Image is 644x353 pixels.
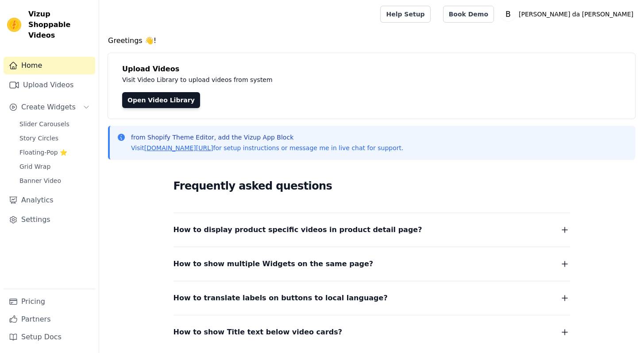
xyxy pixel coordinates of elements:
[443,6,494,23] a: Book Demo
[174,224,570,236] button: How to display product specific videos in product detail page?
[4,76,95,94] a: Upload Videos
[4,191,95,209] a: Analytics
[122,74,519,85] p: Visit Video Library to upload videos from system
[4,293,95,310] a: Pricing
[174,292,388,304] span: How to translate labels on buttons to local language?
[108,35,635,46] h4: Greetings 👋!
[515,6,637,22] p: [PERSON_NAME] da [PERSON_NAME]
[174,326,570,338] button: How to show Title text below video cards?
[4,328,95,346] a: Setup Docs
[14,160,95,173] a: Grid Wrap
[174,292,570,304] button: How to translate labels on buttons to local language?
[19,120,69,128] span: Slider Carousels
[7,18,21,32] img: Vizup
[21,102,76,112] span: Create Widgets
[28,9,92,41] span: Vizup Shoppable Videos
[19,162,50,171] span: Grid Wrap
[19,134,58,143] span: Story Circles
[144,144,213,151] a: [DOMAIN_NAME][URL]
[19,148,67,157] span: Floating-Pop ⭐
[505,10,511,19] text: B
[14,175,95,187] a: Banner Video
[122,92,200,108] a: Open Video Library
[19,176,61,185] span: Banner Video
[380,6,430,23] a: Help Setup
[4,211,95,229] a: Settings
[174,326,343,338] span: How to show Title text below video cards?
[174,177,570,195] h2: Frequently asked questions
[131,144,403,152] p: Visit for setup instructions or message me in live chat for support.
[14,132,95,144] a: Story Circles
[501,6,637,22] button: B [PERSON_NAME] da [PERSON_NAME]
[4,98,95,116] button: Create Widgets
[14,146,95,159] a: Floating-Pop ⭐
[4,57,95,74] a: Home
[122,64,621,74] h4: Upload Videos
[131,133,403,142] p: from Shopify Theme Editor, add the Vizup App Block
[14,118,95,130] a: Slider Carousels
[174,258,374,270] span: How to show multiple Widgets on the same page?
[4,310,95,328] a: Partners
[174,224,422,236] span: How to display product specific videos in product detail page?
[174,258,570,270] button: How to show multiple Widgets on the same page?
